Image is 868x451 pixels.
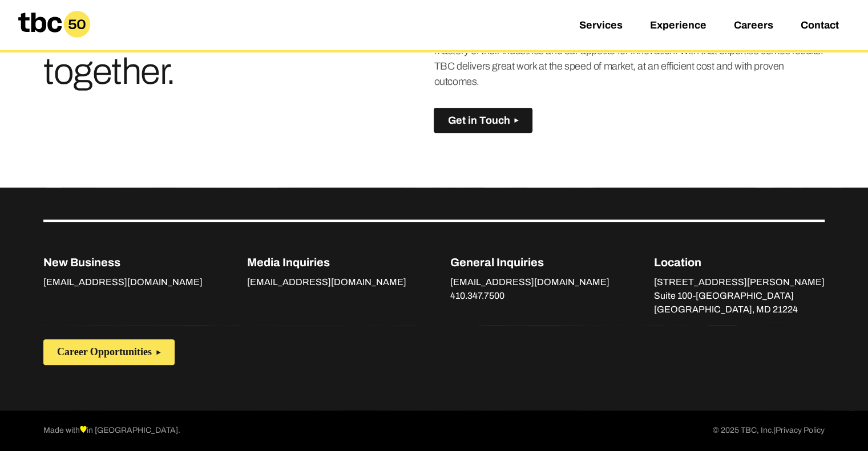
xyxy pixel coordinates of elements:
[434,108,532,133] button: Get in Touch
[713,424,825,438] p: © 2025 TBC, Inc.
[450,254,609,271] p: General Inquiries
[434,28,824,90] p: There’s nothing surface about TBC. Clients return to us time and time again because of our master...
[654,289,825,303] p: Suite 100-[GEOGRAPHIC_DATA]
[447,115,510,127] span: Get in Touch
[43,254,203,271] p: New Business
[650,19,706,33] a: Experience
[450,291,504,303] a: 410.347.7500
[776,424,825,438] a: Privacy Policy
[43,339,175,365] button: Career Opportunities
[247,254,406,271] p: Media Inquiries
[801,19,839,33] a: Contact
[43,424,180,438] p: Made with in [GEOGRAPHIC_DATA].
[654,303,825,316] p: [GEOGRAPHIC_DATA], MD 21224
[654,254,825,271] p: Location
[774,426,776,434] span: |
[579,19,623,33] a: Services
[247,277,406,290] a: [EMAIL_ADDRESS][DOMAIN_NAME]
[43,22,304,88] h3: Let’s work together.
[43,277,203,290] a: [EMAIL_ADDRESS][DOMAIN_NAME]
[9,33,99,45] a: Home
[654,275,825,289] p: [STREET_ADDRESS][PERSON_NAME]
[450,277,609,290] a: [EMAIL_ADDRESS][DOMAIN_NAME]
[57,346,152,358] span: Career Opportunities
[734,19,773,33] a: Careers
